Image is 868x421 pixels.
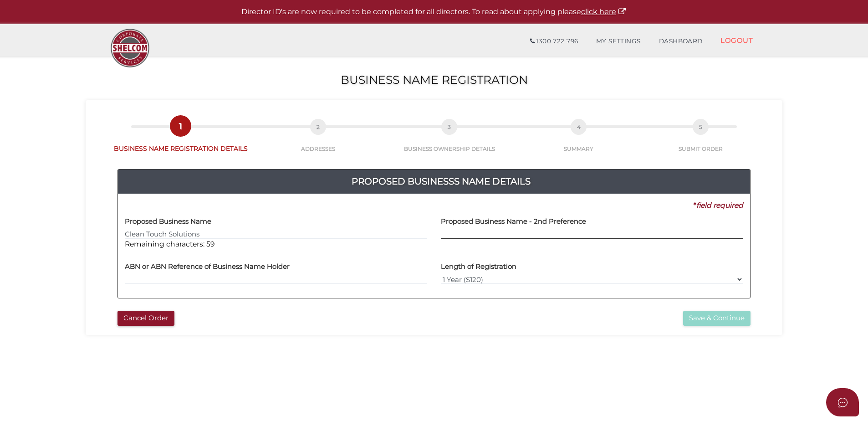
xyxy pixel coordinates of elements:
[826,388,859,416] button: Open asap
[441,218,586,226] h4: Proposed Business Name - 2nd Preference
[696,201,743,210] i: field required
[253,129,383,153] a: 2ADDRESSES
[108,128,253,153] a: 1BUSINESS NAME REGISTRATION DETAILS
[441,263,516,271] h4: Length of Registration
[23,7,845,17] p: Director ID's are now required to be completed for all directors. To read about applying please
[125,174,757,189] h4: Proposed Businesss Name Details
[571,119,587,135] span: 4
[693,119,709,135] span: 5
[516,129,642,153] a: 4SUMMARY
[650,32,712,51] a: DASHBOARD
[441,119,457,135] span: 3
[711,31,762,50] a: LOGOUT
[642,129,760,153] a: 5SUBMIT ORDER
[383,129,516,153] a: 3BUSINESS OWNERSHIP DETAILS
[125,218,211,226] h4: Proposed Business Name
[521,32,587,51] a: 1300 722 796
[587,32,650,51] a: MY SETTINGS
[581,7,627,16] a: click here
[125,240,215,248] span: Remaining characters: 59
[106,24,154,72] img: Logo
[173,118,189,134] span: 1
[125,263,290,271] h4: ABN or ABN Reference of Business Name Holder
[310,119,326,135] span: 2
[683,311,751,326] button: Save & Continue
[117,311,174,326] button: Cancel Order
